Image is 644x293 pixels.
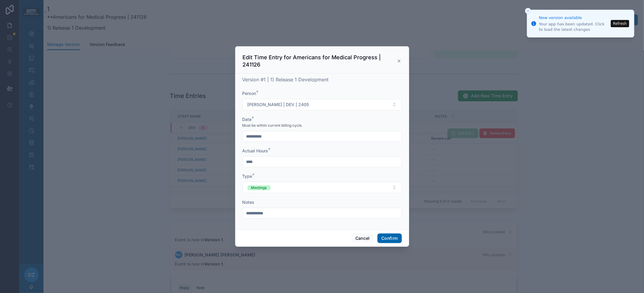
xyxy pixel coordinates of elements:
span: Date [242,117,252,122]
span: Notes [242,200,255,205]
span: [PERSON_NAME] | DEV | 2405 [248,102,309,108]
div: Your app has been updated. Click to load the latest changes [539,21,609,32]
h3: Edit Time Entry for Americans for Medical Progress | 241126 [243,54,397,68]
span: Type [242,174,252,179]
button: Select Button [242,182,402,193]
div: Meetings [251,185,267,190]
span: Version #1 | 1) Release 1 Development [242,77,329,83]
span: Must be within current billing cycle. [242,123,303,128]
button: Confirm [377,233,402,243]
button: Select Button [242,99,402,110]
button: Refresh [611,20,629,27]
button: Close toast [525,8,531,14]
span: Actual Hours [242,148,268,153]
button: Cancel [351,233,374,243]
div: New version available [539,15,609,21]
span: Person [242,91,256,96]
